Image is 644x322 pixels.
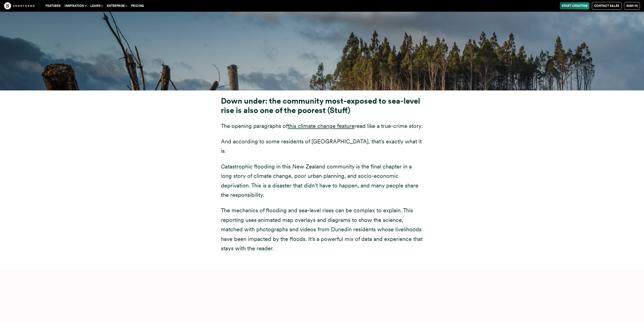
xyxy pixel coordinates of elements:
[129,2,146,9] a: Pricing
[63,2,88,9] button: Inspiration
[221,137,423,156] p: And according to some residents of [GEOGRAPHIC_DATA], that’s exactly what it is.
[221,121,423,131] p: The opening paragraphs of read like a true-crime story.
[44,2,63,9] a: Features
[221,96,420,115] strong: Down under: the community most-exposed to sea-level rise is also one of the poorest (Stuff)
[560,2,589,9] a: Start Creating
[88,2,105,9] button: Learn
[288,123,355,129] a: this climate change feature
[624,2,640,10] a: Sign in
[4,2,34,9] img: The Craft
[221,206,423,253] p: The mechanics of flooding and sea-level rises can be complex to explain. This reporting uses anim...
[105,2,129,9] button: Enterprise
[221,162,423,200] p: Catastrophic flooding in this New Zealand community is the final chapter in a long story of clima...
[592,2,621,10] a: Contact Sales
